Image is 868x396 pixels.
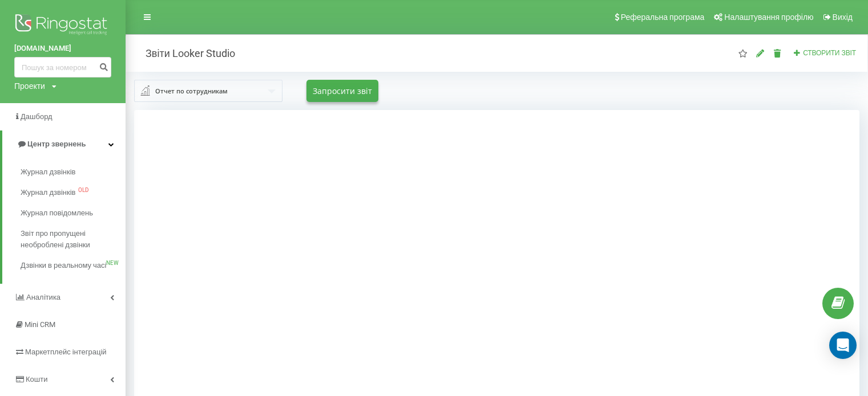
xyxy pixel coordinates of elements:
[306,80,378,102] button: Запросити звіт
[738,49,748,57] i: Цей звіт буде завантажений першим при відкритті "Звіти Looker Studio". Ви можете призначити будь-...
[724,13,813,22] span: Налаштування профілю
[773,49,782,57] i: Видалити звіт
[803,49,856,57] span: Створити звіт
[21,162,126,182] a: Журнал дзвінків
[21,187,75,198] span: Журнал дзвінків
[155,85,228,97] div: Отчет по сотрудникам
[21,228,120,251] span: Звіт про пропущені необроблені дзвінки
[25,348,107,356] span: Маркетплейс інтеграцій
[833,13,853,22] span: Вихід
[14,11,111,40] img: Ringostat logo
[21,166,75,178] span: Журнал дзвінків
[14,43,111,54] a: [DOMAIN_NAME]
[26,293,60,301] span: Аналiтика
[21,203,126,223] a: Журнал повідомлень
[2,130,126,158] a: Центр звернень
[756,49,765,57] i: Редагувати звіт
[27,140,86,148] span: Центр звернень
[790,48,859,58] button: Створити звіт
[621,13,705,22] span: Реферальна програма
[21,207,93,219] span: Журнал повідомлень
[793,49,801,56] i: Створити звіт
[14,57,111,77] input: Пошук за номером
[25,320,55,329] span: Mini CRM
[21,182,126,203] a: Журнал дзвінківOLD
[829,332,857,359] div: Open Intercom Messenger
[21,223,126,255] a: Звіт про пропущені необроблені дзвінки
[26,375,47,383] span: Кошти
[134,47,235,60] h2: Звіти Looker Studio
[21,112,53,121] span: Дашборд
[14,80,45,92] div: Проекти
[21,255,126,276] a: Дзвінки в реальному часіNEW
[21,260,106,271] span: Дзвінки в реальному часі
